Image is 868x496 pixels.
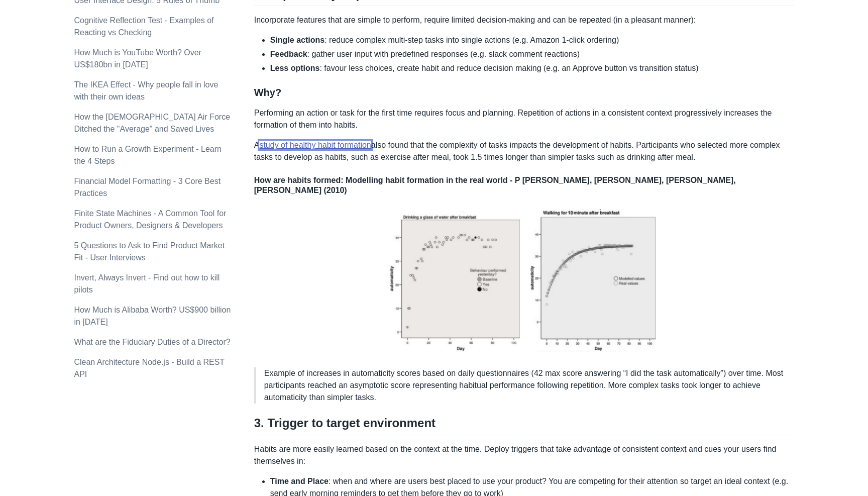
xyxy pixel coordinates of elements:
a: Finite State Machines - A Common Tool for Product Owners, Designers & Developers [74,209,226,230]
strong: Time and Place [270,477,329,485]
a: study of healthy habit formation [259,141,371,149]
img: repetition [379,204,669,359]
a: What are the Fiduciary Duties of a Director? [74,338,230,346]
a: 5 Questions to Ask to Find Product Market Fit - User Interviews [74,241,225,262]
strong: Single actions [270,36,324,44]
a: How Much is Alibaba Worth? US$900 billion in [DATE] [74,306,231,326]
a: How to Run a Growth Experiment - Learn the 4 Steps [74,145,221,165]
a: The IKEA Effect - Why people fall in love with their own ideas [74,80,218,101]
a: Clean Architecture Node.js - Build a REST API [74,358,224,378]
h3: Why? [254,86,794,99]
h2: 3. Trigger to target environment [254,416,794,435]
a: Financial Model Formatting - 3 Core Best Practices [74,177,221,197]
a: Cognitive Reflection Test - Examples of Reacting vs Checking [74,16,213,37]
li: : gather user input with predefined responses (e.g. slack comment reactions) [270,48,794,60]
strong: Feedback [270,50,307,58]
p: Incorporate features that are simple to perform, require limited decision-making and can be repea... [254,14,794,26]
a: Invert, Always Invert - Find out how to kill pilots [74,273,220,294]
li: : favour less choices, create habit and reduce decision making (e.g. an Approve button vs transit... [270,62,794,74]
p: Example of increases in automaticity scores based on daily questionnaires (42 max score answering... [264,367,786,404]
a: How the [DEMOGRAPHIC_DATA] Air Force Ditched the "Average" and Saved Lives [74,113,230,133]
li: : reduce complex multi-step tasks into single actions (e.g. Amazon 1-click ordering) [270,34,794,46]
p: Habits are more easily learned based on the context at the time. Deploy triggers that take advant... [254,443,794,467]
h4: How are habits formed: Modelling habit formation in the real world - P [PERSON_NAME], [PERSON_NAM... [254,175,794,195]
p: Performing an action or task for the first time requires focus and planning. Repetition of action... [254,107,794,131]
strong: Less options [270,64,320,72]
p: A also found that the complexity of tasks impacts the development of habits. Participants who sel... [254,139,794,163]
a: How Much is YouTube Worth? Over US$180bn in [DATE] [74,48,201,69]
